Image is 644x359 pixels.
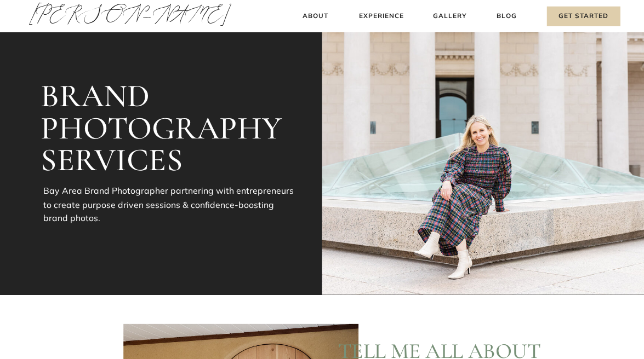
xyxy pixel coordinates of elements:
[494,11,519,22] a: Blog
[43,184,297,229] p: Bay Area Brand Photographer partnering with entrepreneurs to create purpose driven sessions & con...
[432,11,468,22] a: Gallery
[41,80,297,176] h3: BRAND PHOTOGRAPHY SERVICES
[357,11,405,22] a: Experience
[547,7,620,26] a: Get Started
[299,11,331,22] a: About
